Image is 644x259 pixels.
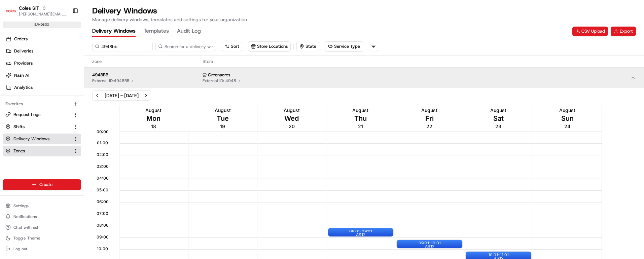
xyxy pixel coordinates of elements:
button: Delivery Windows [92,26,136,37]
span: 06:00 [97,199,109,205]
a: Nash AI [3,70,84,81]
button: [PERSON_NAME][EMAIL_ADDRESS][PERSON_NAME][PERSON_NAME][DOMAIN_NAME] [19,11,67,17]
span: Store [203,59,636,65]
span: August [215,107,231,114]
span: 24 [564,123,570,130]
button: Request Logs [3,109,81,120]
span: Thu [354,114,367,123]
img: 1736555255976-a54dd68f-1ca7-489b-9aae-adbdc363a1c4 [7,64,19,76]
input: Search for a delivery window [155,42,216,51]
button: Store Locations [248,42,290,51]
a: Shifts [5,124,70,130]
span: 05:00 [97,187,108,193]
button: Sort [222,42,242,51]
span: Analytics [14,84,33,90]
span: August [559,107,575,114]
button: Start new chat [114,66,122,74]
button: Create [3,179,81,190]
span: August [421,107,437,114]
span: August [145,107,162,114]
button: State [296,42,319,51]
span: Mon [146,114,160,123]
span: 21 [358,123,363,130]
a: Deliveries [3,46,84,57]
span: Pylon [67,114,81,119]
a: 💻API Documentation [54,95,111,107]
span: 01:00 [97,140,108,146]
button: Notifications [3,212,81,221]
button: Next week [141,91,151,100]
a: Request Logs [5,112,70,118]
a: Providers [3,58,84,69]
span: 23 [495,123,501,130]
span: 08:00 [97,223,109,228]
span: Chat with us! [13,225,38,230]
button: Delivery Windows [3,134,81,144]
a: 📗Knowledge Base [4,95,54,107]
span: Create [39,182,52,188]
div: Favorites [3,99,81,109]
span: Toggle Theme [13,235,40,241]
div: 📗 [7,98,12,104]
span: 10:00 [97,246,108,252]
button: Zones [3,146,81,156]
img: Nash [7,7,20,20]
button: Toggle Theme [3,233,81,243]
div: [DATE] - [DATE] [105,92,139,99]
a: Delivery Windows [5,136,70,142]
span: August [284,107,300,114]
a: Zones [5,148,70,154]
span: August [490,107,506,114]
span: 00:00 [97,129,109,135]
span: Greenacres [208,72,230,78]
span: Log out [13,246,27,252]
input: Search for a zone [92,42,153,51]
button: Coles SIT [19,5,39,11]
button: Previous week [93,91,102,100]
span: 02:00 [97,152,108,157]
div: We're available if you need us! [23,71,85,76]
span: Notifications [13,214,37,219]
span: Sun [561,114,574,123]
button: Coles SITColes SIT[PERSON_NAME][EMAIL_ADDRESS][PERSON_NAME][PERSON_NAME][DOMAIN_NAME] [3,3,70,19]
img: Coles SIT [5,5,16,16]
button: Audit Log [177,26,201,37]
button: 4948BBExternal ID:4948BB GreenacresExternal ID: 4948 [84,68,644,88]
p: Manage delivery windows, templates and settings for your organization [92,16,247,23]
h1: Delivery Windows [92,5,247,16]
a: Orders [3,34,84,44]
span: 09:00 [97,234,109,240]
button: CSV Upload [572,27,608,36]
button: Shifts [3,121,81,132]
span: Sat [493,114,504,123]
a: Powered byPylon [47,114,81,119]
span: Zone [92,59,200,65]
div: 💻 [57,98,62,104]
button: Templates [144,26,169,37]
span: Providers [14,60,33,66]
span: 18 [151,123,156,130]
input: Clear [17,43,111,50]
button: Chat with us! [3,223,81,232]
span: Delivery Windows [13,136,49,142]
span: 20 [289,123,295,130]
span: Request Logs [13,112,40,118]
button: Service Type [325,42,363,51]
a: External ID:4948BB [92,78,134,83]
span: Orders [14,36,28,42]
span: 22 [426,123,432,130]
button: Settings [3,201,81,211]
p: Welcome 👋 [7,27,122,38]
span: Knowledge Base [13,98,51,104]
span: 07:00 [97,211,108,216]
span: 19 [220,123,225,130]
span: Nash AI [14,72,29,78]
span: 4948BB [92,72,200,78]
div: sandbox [3,22,81,28]
span: Settings [13,203,29,209]
span: Shifts [13,124,25,130]
a: External ID: 4948 [203,78,241,83]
